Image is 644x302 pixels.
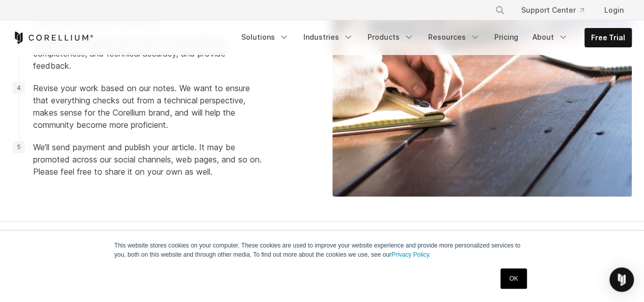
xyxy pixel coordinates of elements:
[488,28,524,46] a: Pricing
[585,29,631,47] a: Free Trial
[491,1,509,19] button: Search
[297,28,359,46] a: Industries
[609,267,634,292] div: Open Intercom Messenger
[483,1,632,19] div: Navigation Menu
[235,28,295,46] a: Solutions
[596,1,632,19] a: Login
[13,82,262,131] li: Revise your work based on our notes. We want to ensure that everything checks out from a technica...
[526,28,574,46] a: About
[13,141,262,178] li: We’ll send payment and publish your article. It may be promoted across our social channels, web p...
[391,251,431,258] a: Privacy Policy.
[235,28,632,47] div: Navigation Menu
[422,28,486,46] a: Resources
[513,1,592,19] a: Support Center
[115,241,530,259] p: This website stores cookies on your computer. These cookies are used to improve your website expe...
[13,32,94,44] a: Corellium Home
[500,268,526,289] a: OK
[361,28,420,46] a: Products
